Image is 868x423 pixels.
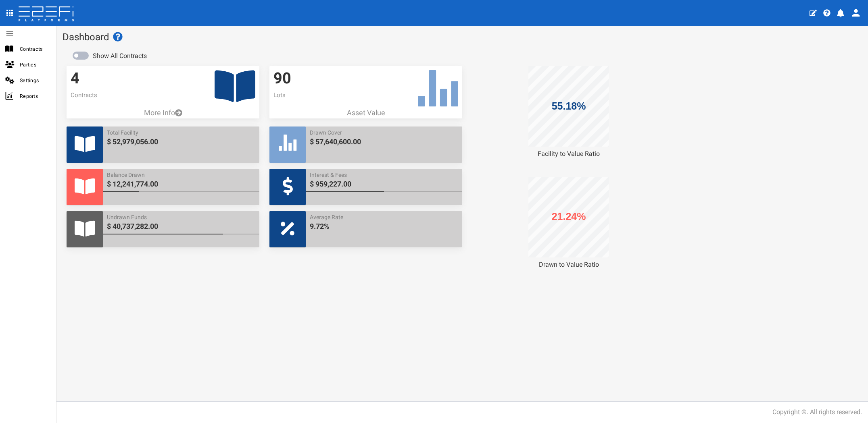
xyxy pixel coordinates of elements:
p: Asset Value [269,108,462,118]
h3: 4 [71,70,255,87]
a: More Info [67,108,259,118]
span: $ 52,979,056.00 [107,137,255,147]
label: Show All Contracts [93,52,147,61]
span: Drawn Cover [310,129,458,137]
span: Interest & Fees [310,171,458,179]
span: Reports [20,91,50,101]
div: Copyright ©. All rights reserved. [772,408,862,417]
div: Drawn to Value Ratio [472,260,665,270]
h1: Dashboard [63,32,862,42]
span: Total Facility [107,129,255,137]
span: $ 40,737,282.00 [107,221,255,232]
span: 9.72% [310,221,458,232]
span: Average Rate [310,213,458,221]
span: $ 959,227.00 [310,179,458,189]
span: Parties [20,60,50,69]
span: Contracts [20,44,50,54]
span: $ 12,241,774.00 [107,179,255,189]
span: Undrawn Funds [107,213,255,221]
span: $ 57,640,600.00 [310,137,458,147]
span: Balance Drawn [107,171,255,179]
div: Facility to Value Ratio [472,149,665,159]
p: Lots [273,91,458,100]
p: Contracts [71,91,255,100]
span: Settings [20,76,50,85]
h3: 90 [273,70,458,87]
